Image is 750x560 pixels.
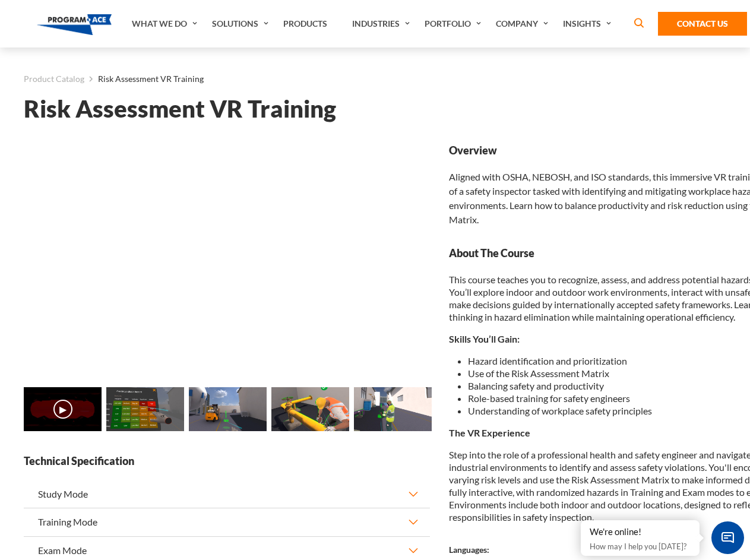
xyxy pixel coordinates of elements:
[658,12,747,36] a: Contact Us
[271,387,349,431] img: Risk Assessment VR Training - Preview 3
[37,14,112,35] img: Program-Ace
[84,71,204,87] li: Risk Assessment VR Training
[354,387,432,431] img: Risk Assessment VR Training - Preview 4
[53,400,72,419] button: ▶
[106,387,184,431] img: Risk Assessment VR Training - Preview 1
[24,143,430,372] iframe: Risk Assessment VR Training - Video 0
[590,526,691,538] div: We're online!
[590,539,691,553] p: How may I help you [DATE]?
[24,480,430,508] button: Study Mode
[189,387,267,431] img: Risk Assessment VR Training - Preview 2
[24,71,84,87] a: Product Catalog
[449,545,489,555] strong: Languages:
[24,454,430,469] strong: Technical Specification
[24,387,102,431] img: Risk Assessment VR Training - Video 0
[24,508,430,536] button: Training Mode
[711,521,744,554] span: Chat Widget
